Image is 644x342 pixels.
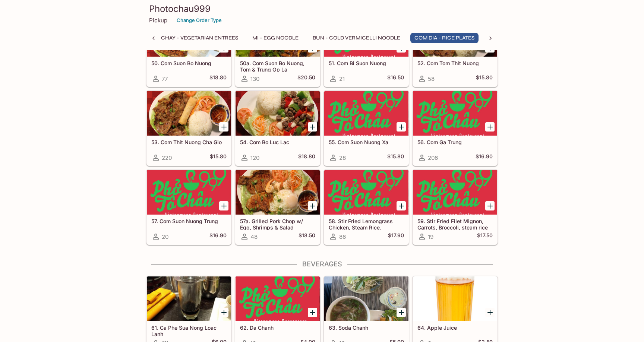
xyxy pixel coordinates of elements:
[413,276,497,321] div: 64. Apple Juice
[388,232,404,241] h5: $17.90
[324,91,409,166] a: 55. Com Suon Nuong Xa28$15.80
[299,232,315,241] h5: $18.50
[485,122,495,132] button: Add 56. Com Ga Trung
[146,91,231,166] a: 53. Com Thit Nuong Cha Gio220$15.80
[329,218,404,230] h5: 58. Stir Fried Lemongrass Chicken, Steam Rice.
[162,75,168,82] span: 77
[428,154,438,161] span: 206
[250,233,258,240] span: 48
[485,308,495,317] button: Add 64. Apple Juice
[235,170,320,245] a: 57a. Grilled Pork Chop w/ Egg, Shrimps & Salad48$18.50
[240,218,315,230] h5: 57a. Grilled Pork Chop w/ Egg, Shrimps & Salad
[309,33,404,43] button: Bun - Cold Vermicelli Noodle
[147,276,231,321] div: 61. Ca Phe Sua Nong Loac Lanh
[339,75,345,82] span: 21
[235,91,320,166] a: 54. Com Bo Luc Lac120$18.80
[413,91,498,166] a: 56. Com Ga Trung206$16.90
[147,170,231,215] div: 57. Com Suon Nuong Trung
[146,260,498,268] h4: Beverages
[143,33,242,43] button: Mon Chay - Vegetarian Entrees
[219,201,228,210] button: Add 57. Com Suon Nuong Trung
[250,154,259,161] span: 120
[210,153,227,162] h5: $15.80
[248,33,303,43] button: Mi - Egg Noodle
[413,12,497,57] div: 52. Com Tom Thit Nuong
[397,308,406,317] button: Add 63. Soda Chanh
[151,218,227,224] h5: 57. Com Suon Nuong Trung
[219,122,228,132] button: Add 53. Com Thit Nuong Cha Gio
[417,60,493,66] h5: 52. Com Tom Thit Nuong
[240,139,315,145] h5: 54. Com Bo Luc Lac
[410,33,479,43] button: Com Dia - Rice Plates
[149,3,495,15] h3: Photochau999
[428,75,435,82] span: 58
[397,122,406,132] button: Add 55. Com Suon Nuong Xa
[329,60,404,66] h5: 51. Com Bi Suon Nuong
[397,201,406,210] button: Add 58. Stir Fried Lemongrass Chicken, Steam Rice.
[308,201,317,210] button: Add 57a. Grilled Pork Chop w/ Egg, Shrimps & Salad
[147,12,231,57] div: 50. Com Suon Bo Nuong
[298,153,315,162] h5: $18.80
[413,170,497,215] div: 59. Stir Fried Filet Mignon, Carrots, Broccoli, steam rice
[149,17,167,24] p: Pickup
[329,139,404,145] h5: 55. Com Suon Nuong Xa
[308,122,317,132] button: Add 54. Com Bo Luc Lac
[324,276,408,321] div: 63. Soda Chanh
[413,170,498,245] a: 59. Stir Fried Filet Mignon, Carrots, Broccoli, steam rice19$17.50
[297,74,315,83] h5: $20.50
[324,170,408,215] div: 58. Stir Fried Lemongrass Chicken, Steam Rice.
[151,324,227,337] h5: 61. Ca Phe Sua Nong Loac Lanh
[324,91,408,136] div: 55. Com Suon Nuong Xa
[324,170,409,245] a: 58. Stir Fried Lemongrass Chicken, Steam Rice.86$17.90
[240,60,315,72] h5: 50a. Com Suon Bo Nuong, Tom & Trung Op La
[209,232,227,241] h5: $16.90
[387,74,404,83] h5: $16.50
[162,154,172,161] span: 220
[209,74,227,83] h5: $18.80
[219,308,228,317] button: Add 61. Ca Phe Sua Nong Loac Lanh
[476,74,493,83] h5: $15.80
[151,139,227,145] h5: 53. Com Thit Nuong Cha Gio
[308,308,317,317] button: Add 62. Da Chanh
[417,139,493,145] h5: 56. Com Ga Trung
[339,154,346,161] span: 28
[413,91,497,136] div: 56. Com Ga Trung
[485,201,495,210] button: Add 59. Stir Fried Filet Mignon, Carrots, Broccoli, steam rice
[339,233,346,240] span: 86
[324,12,408,57] div: 51. Com Bi Suon Nuong
[476,153,493,162] h5: $16.90
[147,91,231,136] div: 53. Com Thit Nuong Cha Gio
[250,75,259,82] span: 130
[236,91,320,136] div: 54. Com Bo Luc Lac
[236,276,320,321] div: 62. Da Chanh
[477,232,493,241] h5: $17.50
[162,233,168,240] span: 20
[146,170,231,245] a: 57. Com Suon Nuong Trung20$16.90
[173,15,225,26] button: Change Order Type
[387,153,404,162] h5: $15.80
[236,12,320,57] div: 50a. Com Suon Bo Nuong, Tom & Trung Op La
[428,233,433,240] span: 19
[236,170,320,215] div: 57a. Grilled Pork Chop w/ Egg, Shrimps & Salad
[417,218,493,230] h5: 59. Stir Fried Filet Mignon, Carrots, Broccoli, steam rice
[151,60,227,66] h5: 50. Com Suon Bo Nuong
[329,324,404,331] h5: 63. Soda Chanh
[417,324,493,331] h5: 64. Apple Juice
[240,324,315,331] h5: 62. Da Chanh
